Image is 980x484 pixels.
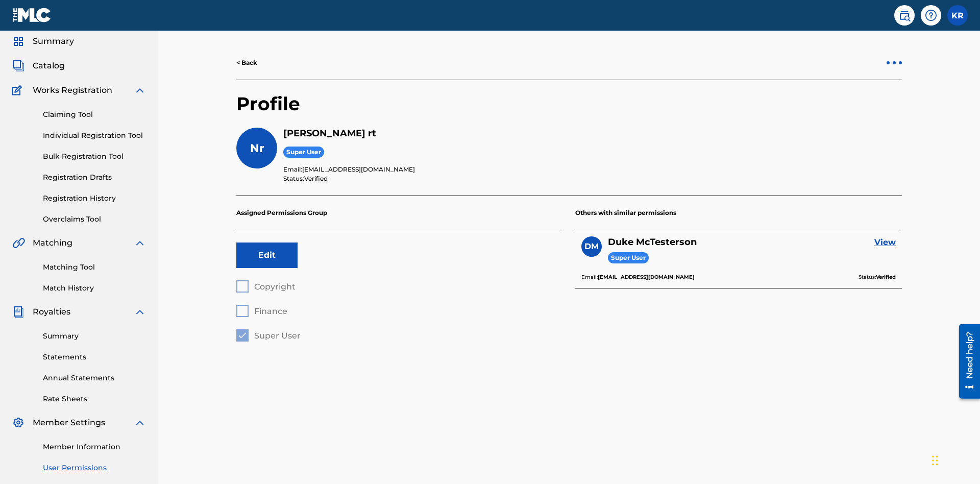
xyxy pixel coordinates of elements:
span: Nr [250,141,264,155]
img: expand [134,237,146,249]
h2: Profile [236,92,902,128]
button: Edit [236,243,298,268]
img: expand [134,306,146,318]
img: expand [134,84,146,96]
div: Drag [932,445,938,476]
a: Individual Registration Tool [43,130,146,141]
span: Catalog [33,60,65,72]
a: Member Information [43,442,146,452]
span: [EMAIL_ADDRESS][DOMAIN_NAME] [302,165,415,173]
a: CatalogCatalog [12,60,65,72]
img: search [898,9,911,21]
b: Verified [876,274,896,280]
a: SummarySummary [12,35,74,47]
div: Help [921,5,941,26]
img: Summary [12,35,24,47]
img: Catalog [12,60,24,72]
h5: Nicole rt [283,128,902,139]
a: Statements [43,352,146,362]
iframe: Resource Center [951,320,980,404]
a: Matching Tool [43,262,146,273]
a: Bulk Registration Tool [43,151,146,162]
a: Annual Statements [43,373,146,383]
p: Email: [581,273,695,282]
iframe: Chat Widget [929,435,980,484]
span: Works Registration [33,84,112,96]
a: Rate Sheets [43,394,146,404]
span: Super User [608,252,649,264]
a: View [874,236,896,249]
span: DM [584,240,599,253]
img: Member Settings [12,417,24,429]
a: User Permissions [43,463,146,473]
img: Works Registration [12,84,26,96]
img: expand [134,417,146,429]
p: Status: [283,174,902,183]
a: < Back [236,58,257,67]
img: MLC Logo [12,8,52,22]
p: Status: [859,273,896,282]
a: Claiming Tool [43,109,146,120]
h5: Duke McTesterson [608,236,697,248]
div: User Menu [947,5,968,26]
img: help [925,9,937,21]
p: Others with similar permissions [575,196,902,230]
a: Overclaims Tool [43,214,146,225]
p: Assigned Permissions Group [236,196,563,230]
span: Member Settings [33,417,105,429]
span: Matching [33,237,72,249]
span: Super User [283,147,324,158]
a: Registration History [43,193,146,204]
a: Match History [43,283,146,294]
span: Summary [33,35,74,47]
img: Royalties [12,306,24,318]
b: [EMAIL_ADDRESS][DOMAIN_NAME] [598,274,695,280]
img: Matching [12,237,25,249]
span: Verified [304,175,328,182]
a: Public Search [894,5,915,26]
span: Royalties [33,306,70,318]
p: Email: [283,165,902,174]
a: Summary [43,331,146,342]
a: Registration Drafts [43,172,146,183]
